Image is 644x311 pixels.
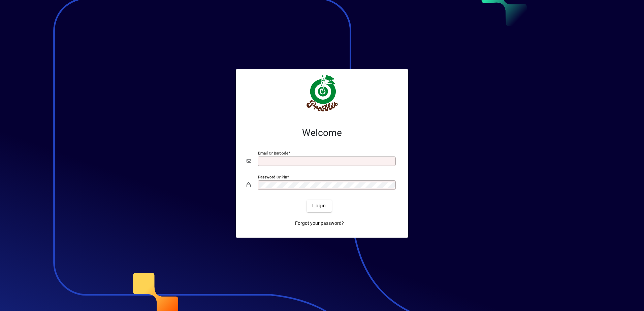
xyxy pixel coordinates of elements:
a: Forgot your password? [292,217,347,230]
button: Login [307,200,331,212]
span: Login [312,202,326,209]
mat-label: Email or Barcode [258,150,288,155]
span: Forgot your password? [295,220,344,227]
mat-label: Password or Pin [258,174,287,179]
h2: Welcome [247,127,397,139]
